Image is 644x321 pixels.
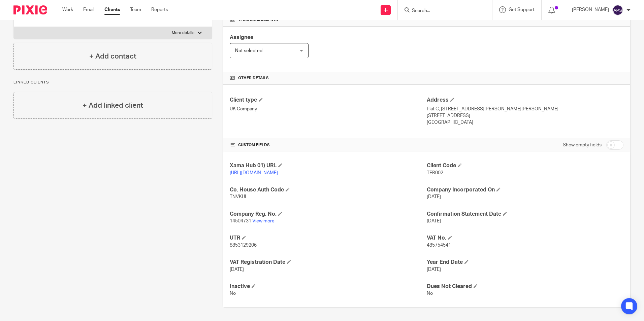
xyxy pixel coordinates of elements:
[172,30,194,36] p: More details
[104,6,120,13] a: Clients
[427,259,623,266] h4: Year End Date
[230,171,278,175] a: [URL][DOMAIN_NAME]
[230,142,426,148] h4: CUSTOM FIELDS
[427,243,451,248] span: 485754541
[230,194,248,199] span: TNVKUL
[83,100,143,111] h4: + Add linked client
[411,8,472,14] input: Search
[427,219,441,223] span: [DATE]
[151,6,168,13] a: Reports
[427,186,623,193] h4: Company Incorporated On
[230,243,257,248] span: 8853129206
[238,75,269,81] span: Other details
[427,119,623,126] p: [GEOGRAPHIC_DATA]
[572,6,609,13] p: [PERSON_NAME]
[13,80,212,85] p: Linked clients
[89,51,136,62] h4: + Add contact
[427,211,623,218] h4: Confirmation Statement Date
[427,235,623,242] h4: VAT No.
[13,5,47,14] img: Pixie
[230,97,426,104] h4: Client type
[230,106,426,112] p: UK Company
[427,267,441,272] span: [DATE]
[130,6,141,13] a: Team
[427,291,433,296] span: No
[230,211,426,218] h4: Company Reg. No.
[427,97,623,104] h4: Address
[427,112,623,119] p: [STREET_ADDRESS]
[509,7,535,12] span: Get Support
[252,219,275,223] a: View more
[62,6,73,13] a: Work
[230,35,253,40] span: Assignee
[235,48,262,53] span: Not selected
[427,162,623,169] h4: Client Code
[83,6,94,13] a: Email
[230,267,244,272] span: [DATE]
[427,283,623,290] h4: Dues Not Cleared
[230,219,251,223] span: 14504731
[230,283,426,290] h4: Inactive
[230,259,426,266] h4: VAT Registration Date
[230,235,426,242] h4: UTR
[563,142,602,148] label: Show empty fields
[230,291,236,296] span: No
[230,162,426,169] h4: Xama Hub 01) URL
[427,171,443,175] span: TER002
[427,106,623,112] p: Flat C, [STREET_ADDRESS][PERSON_NAME][PERSON_NAME]
[427,194,441,199] span: [DATE]
[230,186,426,193] h4: Co. House Auth Code
[612,5,623,15] img: svg%3E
